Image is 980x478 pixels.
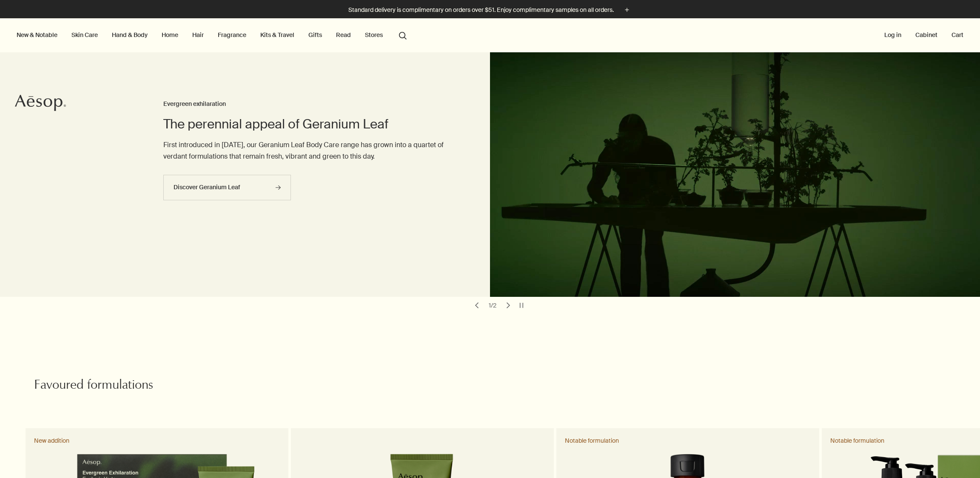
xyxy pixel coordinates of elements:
[883,18,965,52] nav: supplementary
[307,29,324,40] a: Gifts
[110,29,149,40] a: Hand & Body
[15,94,66,114] a: Aesop
[191,29,205,40] a: Hair
[516,299,527,311] button: pause
[15,29,59,40] button: New & Notable
[70,29,100,40] a: Skin Care
[163,116,456,133] h2: The perennial appeal of Geranium Leaf
[395,27,410,43] button: Open search
[914,29,939,40] a: Cabinet
[15,18,410,52] nav: primary
[363,29,385,40] button: Stores
[163,139,456,162] p: First introduced in [DATE], our Geranium Leaf Body Care range has grown into a quartet of verdant...
[348,6,614,14] p: Standard delivery is complimentary on orders over $51. Enjoy complimentary samples on all orders.
[34,378,332,395] h2: Favoured formulations
[348,5,632,15] button: Standard delivery is complimentary on orders over $51. Enjoy complimentary samples on all orders.
[950,29,965,40] button: Cart
[163,99,456,109] h3: Evergreen exhilaration
[216,29,248,40] a: Fragrance
[163,175,291,200] a: Discover Geranium Leaf
[15,94,66,111] svg: Aesop
[502,299,514,311] button: next slide
[334,29,353,40] a: Read
[160,29,180,40] a: Home
[259,29,296,40] a: Kits & Travel
[883,29,903,40] button: Log in
[471,299,483,311] button: previous slide
[486,302,499,309] div: 1 / 2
